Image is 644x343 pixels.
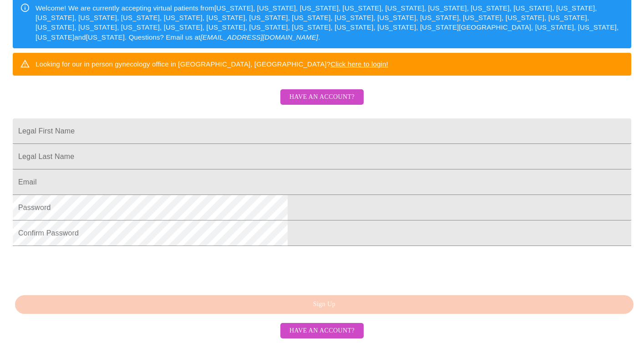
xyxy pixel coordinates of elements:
[200,33,318,41] em: [EMAIL_ADDRESS][DOMAIN_NAME]
[35,56,388,72] div: Looking for our in person gynecology office in [GEOGRAPHIC_DATA], [GEOGRAPHIC_DATA]?
[280,89,364,105] button: Have an account?
[330,60,388,68] a: Click here to login!
[289,92,355,103] span: Have an account?
[289,325,355,337] span: Have an account?
[280,323,364,339] button: Have an account?
[278,99,366,107] a: Have an account?
[278,326,366,334] a: Have an account?
[13,251,151,286] iframe: reCAPTCHA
